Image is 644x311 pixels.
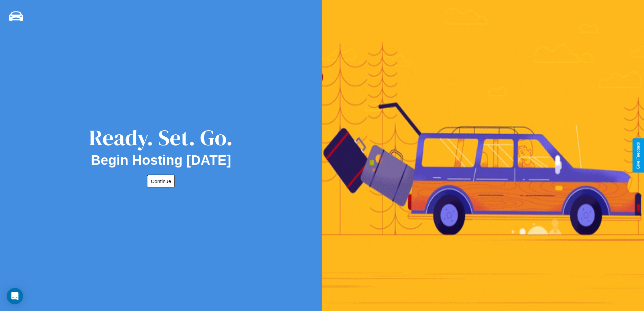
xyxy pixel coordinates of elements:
[7,288,23,304] div: Open Intercom Messenger
[89,123,233,153] div: Ready. Set. Go.
[636,142,641,169] div: Give Feedback
[147,175,175,188] button: Continue
[91,153,231,168] h2: Begin Hosting [DATE]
